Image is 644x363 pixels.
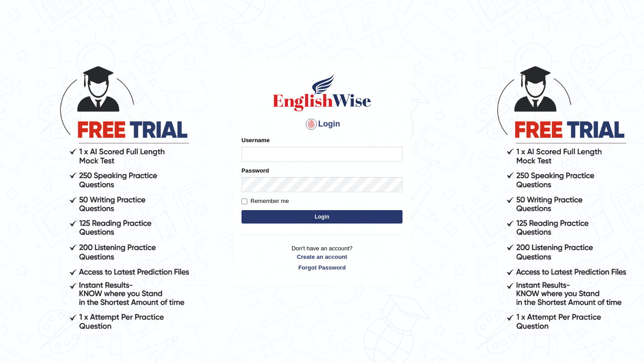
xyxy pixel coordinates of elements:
[271,72,373,113] img: Logo of English Wise sign in for intelligent practice with AI
[241,166,269,175] label: Password
[241,197,289,206] label: Remember me
[241,244,402,272] p: Don't have an account?
[241,263,402,272] a: Forgot Password
[241,253,402,261] a: Create an account
[241,136,270,144] label: Username
[241,198,247,204] input: Remember me
[241,210,402,224] button: Login
[241,117,402,131] h4: Login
